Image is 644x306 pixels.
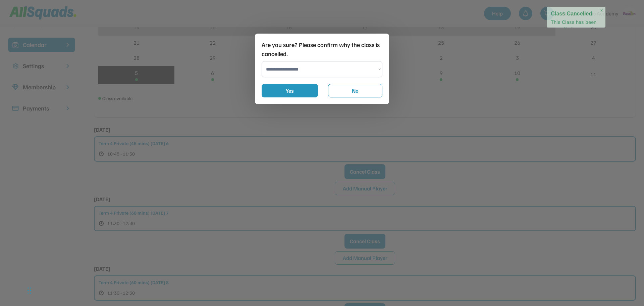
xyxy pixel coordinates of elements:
button: Yes [262,84,318,97]
div: Are you sure? Please confirm why the class is cancelled. [262,40,382,58]
button: No [328,84,382,97]
h2: Class Cancelled [551,11,601,16]
span: × [600,8,603,13]
p: This Class has been cancelled successfully! [551,19,601,39]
